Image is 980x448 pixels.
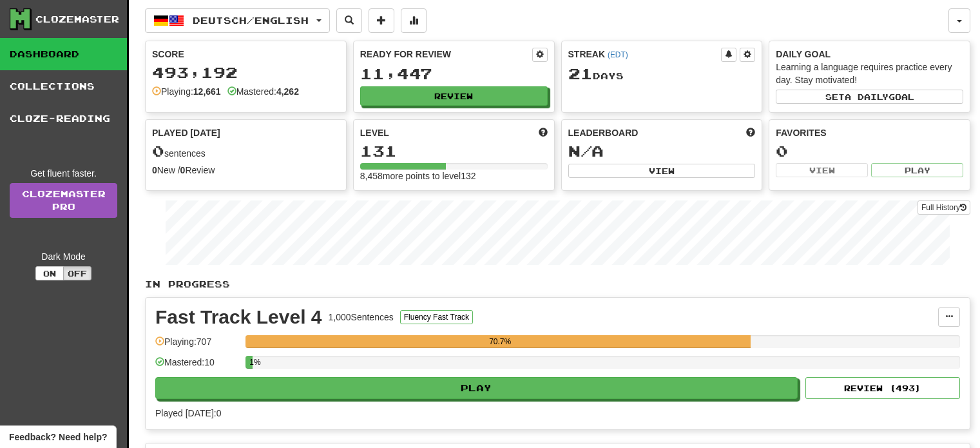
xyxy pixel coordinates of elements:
a: (EDT) [608,50,628,59]
span: Score more points to level up [539,126,548,139]
div: Playing: 707 [155,335,239,356]
div: 11,447 [360,66,548,82]
span: N/A [568,142,604,160]
strong: 0 [152,165,157,175]
div: Get fluent faster. [10,167,117,180]
div: Streak [568,48,722,61]
button: View [776,163,868,177]
div: New / Review [152,164,340,177]
div: Favorites [776,126,963,139]
div: Mastered: 10 [155,356,239,377]
div: Clozemaster [35,13,119,26]
div: 1,000 Sentences [329,311,394,324]
a: ClozemasterPro [10,183,117,218]
span: This week in points, UTC [746,126,755,139]
span: a daily [845,92,889,101]
strong: 12,661 [193,86,221,97]
button: Play [871,163,963,177]
span: Deutsch / English [193,15,309,26]
p: In Progress [145,278,970,291]
div: sentences [152,143,340,160]
span: Played [DATE] [152,126,220,139]
div: Mastered: [227,85,299,98]
button: Review [360,86,548,106]
span: Level [360,126,389,139]
div: Learning a language requires practice every day. Stay motivated! [776,61,963,86]
div: Day s [568,66,756,83]
button: Add sentence to collection [369,8,394,33]
button: Search sentences [336,8,362,33]
button: Full History [918,200,970,215]
span: Open feedback widget [9,431,107,443]
div: 131 [360,143,548,159]
button: View [568,164,756,178]
button: Off [63,266,91,280]
button: More stats [401,8,427,33]
strong: 0 [180,165,186,175]
strong: 4,262 [276,86,299,97]
div: 70.7% [249,335,751,348]
div: 493,192 [152,64,340,81]
div: 0 [776,143,963,159]
div: Playing: [152,85,221,98]
div: Score [152,48,340,61]
button: Deutsch/English [145,8,330,33]
button: Review (493) [805,377,960,399]
span: Played [DATE]: 0 [155,408,221,418]
span: 21 [568,64,593,83]
button: On [35,266,64,280]
button: Fluency Fast Track [400,310,473,324]
button: Seta dailygoal [776,90,963,104]
div: 8,458 more points to level 132 [360,170,548,182]
span: 0 [152,142,164,160]
div: Ready for Review [360,48,532,61]
div: Daily Goal [776,48,963,61]
div: 1% [249,356,253,369]
div: Dark Mode [10,250,117,263]
button: Play [155,377,798,399]
span: Leaderboard [568,126,639,139]
div: Fast Track Level 4 [155,307,322,327]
